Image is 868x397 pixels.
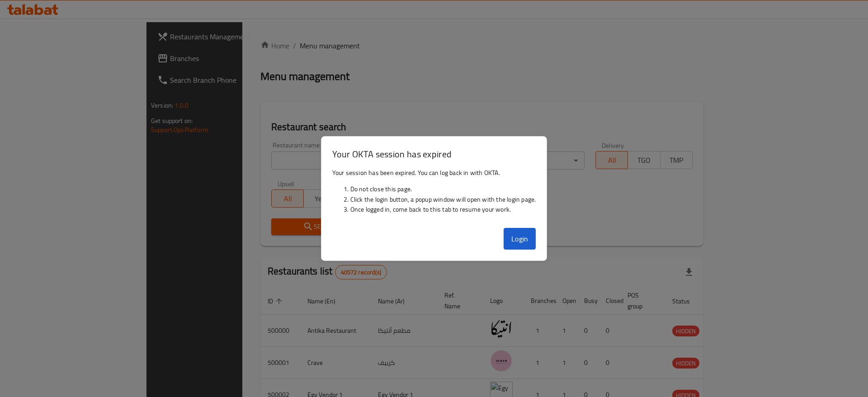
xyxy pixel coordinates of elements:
li: Once logged in, come back to this tab to resume your work. [350,204,536,214]
button: Login [504,228,536,250]
h3: Your OKTA session has expired [332,147,536,161]
li: Click the login button, a popup window will open with the login page. [350,194,536,204]
li: Do not close this page. [350,184,536,194]
div: Your session has been expired. You can log back in with OKTA. [321,164,547,225]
